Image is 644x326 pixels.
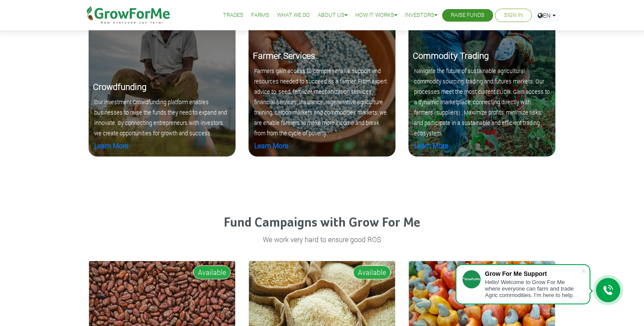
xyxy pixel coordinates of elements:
a: What We Do [277,11,310,20]
small: Farmers gain access to comprehensive support and resources needed to succeed as a farmer. From ex... [254,67,387,137]
div: Grow For Me Support [485,270,581,277]
a: Learn More [254,141,288,150]
small: Navigate the future of sustainable agricultural commodity sourcing, trading and futures markets. ... [414,67,550,137]
a: About Us [318,11,348,20]
a: Learn More [414,141,448,150]
a: Learn More [94,141,128,150]
a: EN [534,9,560,22]
a: Trades [223,11,243,20]
a: Investors [405,11,437,20]
a: How it Works [355,11,397,20]
b: Commodity Trading [413,50,489,61]
p: We work very hard to ensure good ROS [90,234,554,245]
span: Available [353,265,391,279]
small: Our investment Crowdfunding platform enables businesses to raise the funds they need to expand an... [94,99,227,137]
div: Hello! Welcome to Grow For Me where everyone can farm and trade Agric commodities. I'm here to help. [485,279,581,298]
span: Available [193,265,231,279]
b: Farmer Services [253,50,315,61]
h4: Fund Campaigns with Grow For Me [89,215,555,231]
b: Crowdfunding [93,81,147,92]
a: Raise Funds [451,11,485,20]
a: Sign In [504,11,523,20]
a: Farms [251,11,269,20]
